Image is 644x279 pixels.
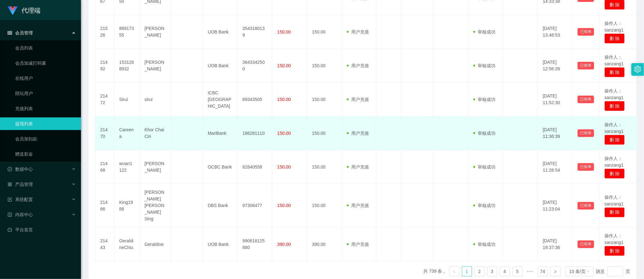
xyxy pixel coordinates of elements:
[569,267,586,276] div: 10 条/页
[586,270,590,274] i: 图标: down
[347,63,369,68] span: 用户充值
[237,150,272,184] td: 82840558
[500,266,510,276] li: 4
[95,15,114,49] td: 21526
[8,30,33,35] span: 会员管理
[8,182,12,187] i: 图标: appstore-o
[596,266,630,276] div: 跳至 页
[462,267,472,276] a: 1
[604,21,624,33] span: 操作人：sanzang1
[525,266,535,276] li: 向后 5 页
[604,156,624,168] span: 操作人：sanzang1
[550,266,561,276] li: 下一页
[203,116,237,150] td: MariBank
[473,131,495,136] span: 审核成功
[203,49,237,83] td: UOB Bank
[139,184,171,228] td: [PERSON_NAME] [PERSON_NAME] Sing
[114,83,139,116] td: Sirui
[475,266,485,276] li: 2
[15,148,76,160] a: 赠送彩金
[604,169,625,179] button: 删 除
[114,228,139,261] td: GeraldineChiu
[21,0,40,21] h1: 代理端
[487,266,497,276] li: 3
[307,15,342,49] td: 150.00
[578,28,594,36] button: 已锁单
[307,49,342,83] td: 150.00
[538,228,573,261] td: [DATE] 19:37:36
[554,270,557,274] i: 图标: right
[277,242,291,247] span: 390.00
[634,66,641,73] i: 图标: setting
[604,33,625,44] button: 删 除
[237,83,272,116] td: 89343505
[114,116,139,150] td: Careena
[538,116,573,150] td: [DATE] 11:36:39
[604,233,624,245] span: 操作人：sanzang1
[538,83,573,116] td: [DATE] 11:52:30
[307,83,342,116] td: 150.00
[578,202,594,210] button: 已锁单
[8,197,33,202] span: 系统配置
[604,122,624,134] span: 操作人：sanzang1
[8,8,40,13] a: 代理端
[307,184,342,228] td: 150.00
[449,266,459,276] li: 上一页
[203,228,237,261] td: UOB Bank
[8,182,33,187] span: 产品管理
[95,150,114,184] td: 21468
[95,49,114,83] td: 21492
[538,266,548,276] li: 74
[512,266,523,276] li: 5
[604,55,624,66] span: 操作人：sanzang1
[578,96,594,103] button: 已锁单
[139,150,171,184] td: [PERSON_NAME]
[513,267,522,276] a: 5
[8,167,33,172] span: 数据中心
[95,83,114,116] td: 21472
[488,267,497,276] a: 3
[8,197,12,202] i: 图标: form
[462,266,472,276] li: 1
[604,67,625,77] button: 删 除
[237,228,272,261] td: 990618125880
[538,267,548,276] a: 74
[473,203,495,208] span: 审核成功
[347,29,369,34] span: 用户充值
[424,266,447,276] li: 共 739 条，
[8,212,33,217] span: 内容中心
[475,267,484,276] a: 2
[473,97,495,102] span: 审核成功
[139,83,171,116] td: sirui
[578,240,594,248] button: 已锁单
[8,223,76,236] a: 图标: dashboard平台首页
[203,150,237,184] td: OCBC Bank
[15,117,76,130] a: 提现列表
[307,116,342,150] td: 150.00
[203,83,237,116] td: ICBC [GEOGRAPHIC_DATA]
[139,228,171,261] td: Geraldine
[237,184,272,228] td: 97306477
[347,164,369,169] span: 用户充值
[203,184,237,228] td: DBS Bank
[473,63,495,68] span: 审核成功
[604,101,625,111] button: 删 除
[277,97,291,102] span: 150.00
[139,116,171,150] td: Khor Chai Cin
[277,29,291,34] span: 150.00
[473,164,495,169] span: 审核成功
[538,49,573,83] td: [DATE] 12:56:39
[578,129,594,137] button: 已锁单
[15,87,76,100] a: 陪玩用户
[452,270,456,274] i: 图标: left
[139,49,171,83] td: [PERSON_NAME]
[604,88,624,100] span: 操作人：sanzang1
[473,242,495,247] span: 审核成功
[307,228,342,261] td: 390.00
[347,242,369,247] span: 用户充值
[203,15,237,49] td: UOB Bank
[237,116,272,150] td: 186281110
[8,167,12,171] i: 图标: check-circle-o
[604,195,624,206] span: 操作人：sanzang1
[347,203,369,208] span: 用户充值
